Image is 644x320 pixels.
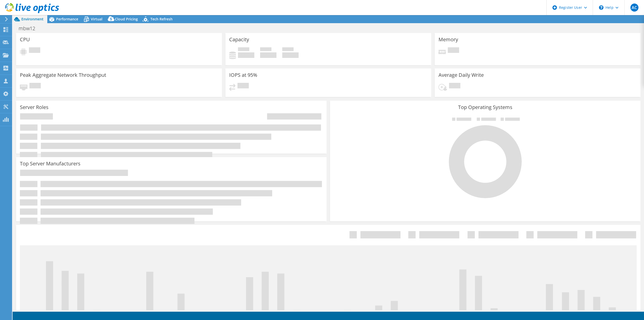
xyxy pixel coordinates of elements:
h3: IOPS at 95% [229,72,257,78]
h3: Top Operating Systems [334,104,637,110]
span: Pending [448,47,459,54]
span: Pending [449,83,460,90]
span: Cloud Pricing [115,17,138,21]
h1: mbw12 [16,26,43,31]
h3: CPU [20,37,30,42]
span: Tech Refresh [150,17,173,21]
h3: Average Daily Write [438,72,484,78]
span: Free [260,47,271,52]
h4: 0 GiB [238,52,254,58]
h3: Capacity [229,37,249,42]
h4: 0 GiB [260,52,276,58]
span: Used [238,47,249,52]
span: Virtual [91,17,102,21]
h3: Top Server Manufacturers [20,161,80,166]
svg: \n [599,5,603,10]
span: Environment [21,17,44,21]
span: Pending [237,83,249,90]
span: Total [282,47,294,52]
span: Performance [56,17,78,21]
span: Pending [29,47,40,54]
span: AC [630,4,638,12]
h3: Memory [438,37,458,42]
h3: Server Roles [20,104,49,110]
h4: 0 GiB [282,52,299,58]
span: Pending [29,83,41,90]
h3: Peak Aggregate Network Throughput [20,72,106,78]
